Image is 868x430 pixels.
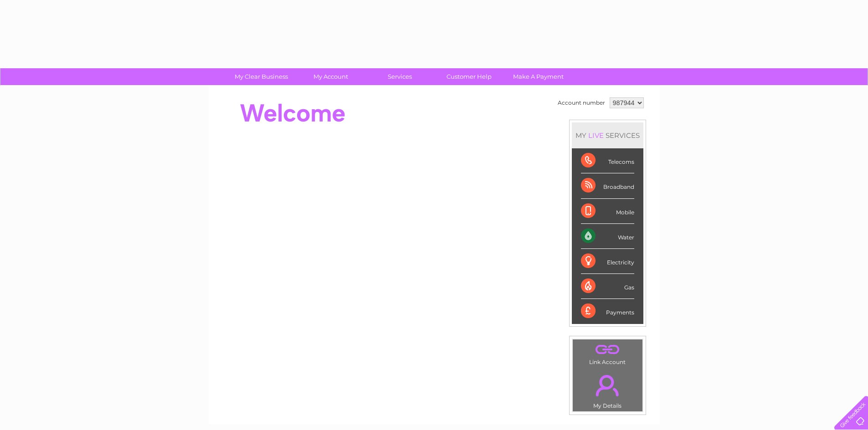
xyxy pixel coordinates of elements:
[581,299,634,324] div: Payments
[431,68,507,85] a: Customer Help
[581,199,634,224] div: Mobile
[293,68,368,85] a: My Account
[572,122,643,148] div: MY SERVICES
[572,367,643,412] td: My Details
[224,68,299,85] a: My Clear Business
[586,131,606,140] div: LIVE
[581,274,634,299] div: Gas
[581,148,634,173] div: Telecoms
[581,249,634,274] div: Electricity
[581,224,634,249] div: Water
[362,68,437,85] a: Services
[501,68,576,85] a: Make A Payment
[575,342,640,358] a: .
[575,369,640,401] a: .
[581,173,634,198] div: Broadband
[555,95,607,111] td: Account number
[572,339,643,368] td: Link Account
